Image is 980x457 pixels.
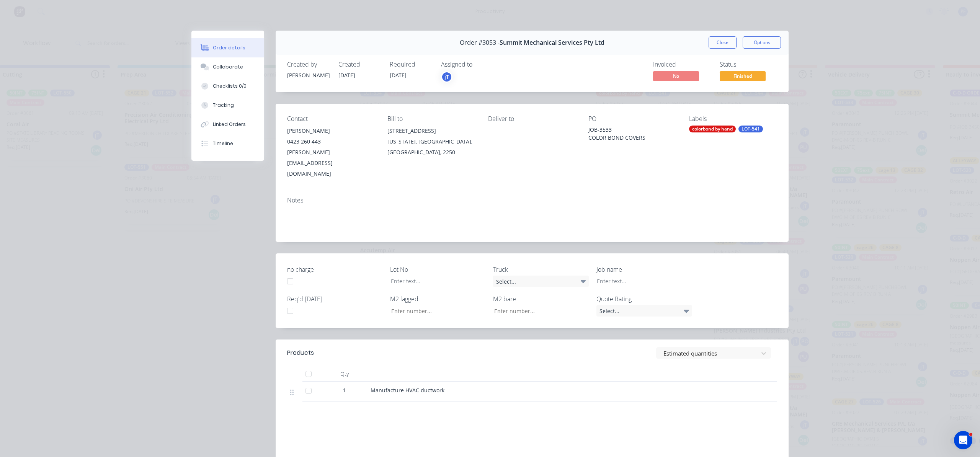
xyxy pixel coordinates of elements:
[441,61,518,68] div: Assigned to
[322,366,367,382] div: Qty
[709,36,737,49] button: Close
[287,147,375,179] div: [PERSON_NAME][EMAIL_ADDRESS][DOMAIN_NAME]
[596,294,692,304] label: Quote Rating
[287,348,314,357] div: Products
[493,294,589,304] label: M2 bare
[287,294,383,304] label: Req'd [DATE]
[588,126,676,142] div: JOB-3533 COLOR BOND COVERS
[390,72,407,79] span: [DATE]
[441,71,452,83] button: jT
[287,61,329,68] div: Created by
[720,71,766,81] span: Finished
[371,387,444,394] span: Manufacture HVAC ductwork
[191,134,264,153] button: Timeline
[596,305,692,317] div: Select...
[191,96,264,115] button: Tracking
[390,265,486,274] label: Lot No
[387,136,475,158] div: [US_STATE], [GEOGRAPHIC_DATA], [GEOGRAPHIC_DATA], 2250
[720,71,766,83] button: Finished
[385,305,486,317] input: Enter number...
[689,126,736,132] div: colorbond by hand
[738,126,763,132] div: LOT-541
[343,386,346,394] span: 1
[954,431,972,449] iframe: Intercom live chat
[488,305,589,317] input: Enter number...
[191,115,264,134] button: Linked Orders
[287,126,375,179] div: [PERSON_NAME]0423 260 443[PERSON_NAME][EMAIL_ADDRESS][DOMAIN_NAME]
[387,115,475,122] div: Bill to
[213,83,247,90] div: Checklists 0/0
[191,38,264,57] button: Order details
[287,126,375,136] div: [PERSON_NAME]
[390,61,432,68] div: Required
[460,39,500,46] span: Order #3053 -
[287,71,329,79] div: [PERSON_NAME]
[689,115,777,122] div: Labels
[493,265,589,274] label: Truck
[191,57,264,77] button: Collaborate
[720,61,777,68] div: Status
[287,136,375,147] div: 0423 260 443
[213,140,233,147] div: Timeline
[338,61,381,68] div: Created
[596,265,692,274] label: Job name
[500,39,604,46] span: Summit Mechanical Services Pty Ltd
[338,72,355,79] span: [DATE]
[390,294,486,304] label: M2 lagged
[387,126,475,136] div: [STREET_ADDRESS]
[213,121,246,128] div: Linked Orders
[191,77,264,96] button: Checklists 0/0
[213,44,245,51] div: Order details
[287,265,383,274] label: no charge
[287,115,375,122] div: Contact
[387,126,475,158] div: [STREET_ADDRESS][US_STATE], [GEOGRAPHIC_DATA], [GEOGRAPHIC_DATA], 2250
[213,64,243,70] div: Collaborate
[743,36,781,49] button: Options
[493,276,589,287] div: Select...
[488,115,576,122] div: Deliver to
[588,115,676,122] div: PO
[653,61,710,68] div: Invoiced
[653,71,699,81] span: No
[287,197,777,204] div: Notes
[213,102,234,109] div: Tracking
